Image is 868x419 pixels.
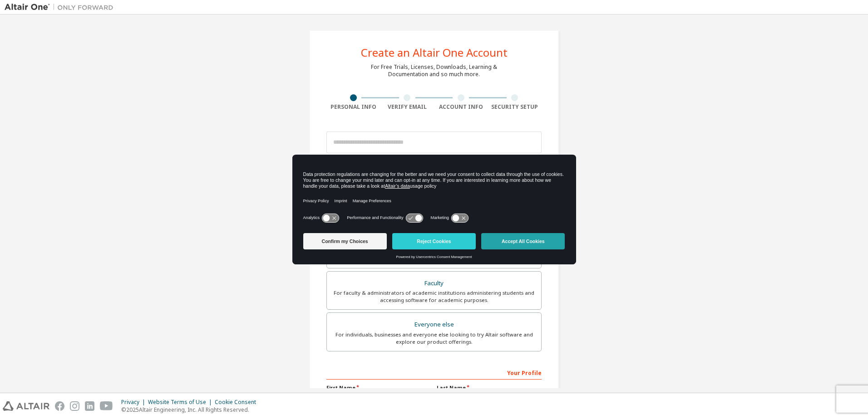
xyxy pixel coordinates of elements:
[3,401,49,411] img: altair_logo.svg
[121,399,148,406] div: Privacy
[371,63,497,78] div: For Free Trials, Licenses, Downloads, Learning & Documentation and so much more.
[326,384,431,391] label: First Name
[121,406,261,414] p: © 2025 Altair Engineering, Inc. All Rights Reserved.
[100,401,113,411] img: youtube.svg
[380,103,434,111] div: Verify Email
[332,289,536,304] div: For faculty & administrators of academic institutions administering students and accessing softwa...
[361,47,508,58] div: Create an Altair One Account
[55,401,64,411] img: facebook.svg
[215,399,261,406] div: Cookie Consent
[332,331,536,346] div: For individuals, businesses and everyone else looking to try Altair software and explore our prod...
[434,103,488,111] div: Account Info
[332,277,536,290] div: Faculty
[148,399,215,406] div: Website Terms of Use
[326,365,542,380] div: Your Profile
[326,103,380,111] div: Personal Info
[70,401,79,411] img: instagram.svg
[437,384,542,391] label: Last Name
[332,318,536,331] div: Everyone else
[488,103,542,111] div: Security Setup
[5,3,118,12] img: Altair One
[85,401,94,411] img: linkedin.svg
